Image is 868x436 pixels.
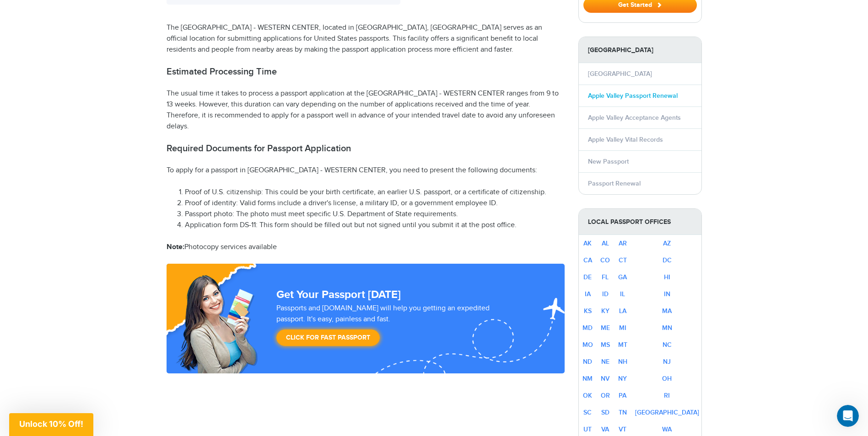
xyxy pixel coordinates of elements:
[185,198,565,209] li: Proof of identity: Valid forms include a driver's license, a military ID, or a government employe...
[583,1,697,8] a: Get Started
[582,375,593,383] a: NM
[276,330,380,346] a: Click for Fast Passport
[664,290,670,298] a: IN
[9,413,93,436] div: Unlock 10% Off!
[584,307,592,315] a: KS
[583,392,592,399] a: OK
[582,324,593,332] a: MD
[583,256,592,264] a: CA
[583,239,592,247] a: AK
[600,256,610,264] a: CO
[579,37,701,63] strong: [GEOGRAPHIC_DATA]
[276,288,401,301] strong: Get Your Passport [DATE]
[588,136,663,144] a: Apple Valley Vital Records
[619,307,626,315] a: LA
[601,324,610,332] a: ME
[19,419,83,429] span: Unlock 10% Off!
[663,358,671,366] a: NJ
[601,307,609,315] a: KY
[583,409,592,416] a: SC
[837,405,859,427] iframe: Intercom live chat
[602,239,609,247] a: AL
[588,70,652,78] a: [GEOGRAPHIC_DATA]
[618,358,627,366] a: NH
[167,243,184,251] strong: Note:
[583,358,592,366] a: ND
[620,290,625,298] a: IL
[185,220,565,231] li: Application form DS-11: This form should be filled out but not signed until you submit it at the ...
[585,290,591,298] a: IA
[583,273,592,281] a: DE
[601,392,610,399] a: OR
[588,114,681,122] a: Apple Valley Acceptance Agents
[664,273,670,281] a: HI
[588,92,678,100] a: Apple Valley Passport Renewal
[167,22,565,55] p: The [GEOGRAPHIC_DATA] - WESTERN CENTER, located in [GEOGRAPHIC_DATA], [GEOGRAPHIC_DATA] serves as...
[635,409,699,416] a: [GEOGRAPHIC_DATA]
[619,324,626,332] a: MI
[662,425,672,433] a: WA
[273,303,523,351] div: Passports and [DOMAIN_NAME] will help you getting an expedited passport. It's easy, painless and ...
[619,425,626,433] a: VT
[662,375,672,383] a: OH
[619,392,626,399] a: PA
[582,341,593,349] a: MO
[662,307,672,315] a: MA
[663,341,672,349] a: NC
[618,273,627,281] a: GA
[602,273,609,281] a: FL
[601,425,609,433] a: VA
[579,209,701,235] strong: Local Passport Offices
[601,341,610,349] a: MS
[167,66,565,77] h2: Estimated Processing Time
[185,209,565,220] li: Passport photo: The photo must meet specific U.S. Department of State requirements.
[618,375,627,383] a: NY
[664,392,670,399] a: RI
[619,409,627,416] a: TN
[663,256,672,264] a: DC
[618,341,627,349] a: MT
[588,158,629,165] a: New Passport
[167,242,565,253] p: Photocopy services available
[583,425,592,433] a: UT
[663,239,671,247] a: AZ
[602,290,609,298] a: ID
[167,165,565,176] p: To apply for a passport in [GEOGRAPHIC_DATA] - WESTERN CENTER, you need to present the following ...
[601,375,609,383] a: NV
[588,180,641,187] a: Passport Renewal
[167,88,565,132] p: The usual time it takes to process a passport application at the [GEOGRAPHIC_DATA] - WESTERN CENT...
[662,324,672,332] a: MN
[619,256,627,264] a: CT
[619,239,627,247] a: AR
[185,187,565,198] li: Proof of U.S. citizenship: This could be your birth certificate, an earlier U.S. passport, or a c...
[601,358,609,366] a: NE
[601,409,609,416] a: SD
[167,143,565,154] h2: Required Documents for Passport Application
